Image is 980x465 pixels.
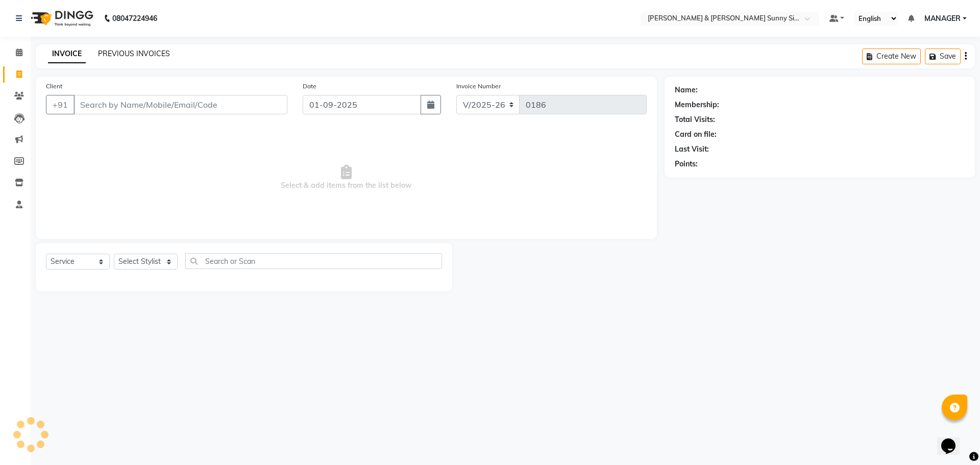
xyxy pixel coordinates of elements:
button: Save [925,48,961,64]
img: logo [26,4,96,33]
div: Total Visits: [675,114,715,125]
div: Membership: [675,100,719,110]
b: 08047224946 [112,4,157,33]
span: MANAGER [924,13,961,24]
div: Points: [675,159,698,169]
div: Name: [675,85,698,95]
label: Invoice Number [456,82,501,91]
iframe: chat widget [937,424,970,455]
button: +91 [46,95,75,114]
input: Search or Scan [185,253,442,269]
div: Last Visit: [675,144,709,155]
div: Card on file: [675,129,717,140]
a: PREVIOUS INVOICES [98,49,170,58]
label: Date [303,82,316,91]
a: INVOICE [48,45,86,63]
label: Client [46,82,62,91]
input: Search by Name/Mobile/Email/Code [73,95,287,114]
button: Create New [862,48,921,64]
span: Select & add items from the list below [46,127,647,229]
